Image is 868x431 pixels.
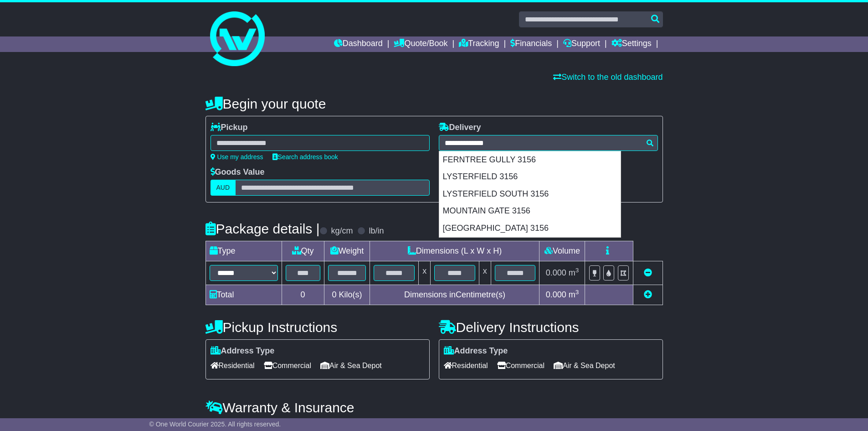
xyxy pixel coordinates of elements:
[211,346,275,356] label: Address Type
[554,358,615,373] span: Air & Sea Depot
[205,285,282,305] td: Total
[439,186,621,203] div: LYSTERFIELD SOUTH 3156
[282,285,324,305] td: 0
[439,220,621,237] div: [GEOGRAPHIC_DATA] 3156
[497,358,544,373] span: Commercial
[205,241,282,261] td: Type
[211,153,263,161] a: Use my address
[332,290,336,299] span: 0
[439,151,621,169] div: FERNTREE GULLY 3156
[282,241,324,261] td: Qty
[563,36,600,52] a: Support
[331,226,353,236] label: kg/cm
[211,167,265,177] label: Goods Value
[546,290,566,299] span: 0.000
[459,36,499,52] a: Tracking
[510,36,552,52] a: Financials
[320,358,382,373] span: Air & Sea Depot
[569,290,579,299] span: m
[324,241,370,261] td: Weight
[205,320,430,335] h4: Pickup Instructions
[419,261,431,285] td: x
[211,123,248,133] label: Pickup
[369,226,384,236] label: lb/in
[394,36,447,52] a: Quote/Book
[149,421,281,428] span: © One World Courier 2025. All rights reserved.
[644,290,652,299] a: Add new item
[539,241,585,261] td: Volume
[211,180,236,196] label: AUD
[439,203,621,220] div: MOUNTAIN GATE 3156
[444,358,488,373] span: Residential
[611,36,652,52] a: Settings
[334,36,383,52] a: Dashboard
[272,153,338,161] a: Search address book
[644,268,652,277] a: Remove this item
[553,73,663,82] a: Switch to the old dashboard
[569,268,579,277] span: m
[439,123,481,133] label: Delivery
[205,221,320,236] h4: Package details |
[444,346,508,356] label: Address Type
[479,261,491,285] td: x
[324,285,370,305] td: Kilo(s)
[370,285,539,305] td: Dimensions in Centimetre(s)
[439,320,663,335] h4: Delivery Instructions
[264,358,311,373] span: Commercial
[575,289,579,296] sup: 3
[575,267,579,274] sup: 3
[205,400,663,415] h4: Warranty & Insurance
[370,241,539,261] td: Dimensions (L x W x H)
[211,358,255,373] span: Residential
[205,96,663,111] h4: Begin your quote
[439,135,658,151] typeahead: Please provide city
[546,268,566,277] span: 0.000
[439,168,621,186] div: LYSTERFIELD 3156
